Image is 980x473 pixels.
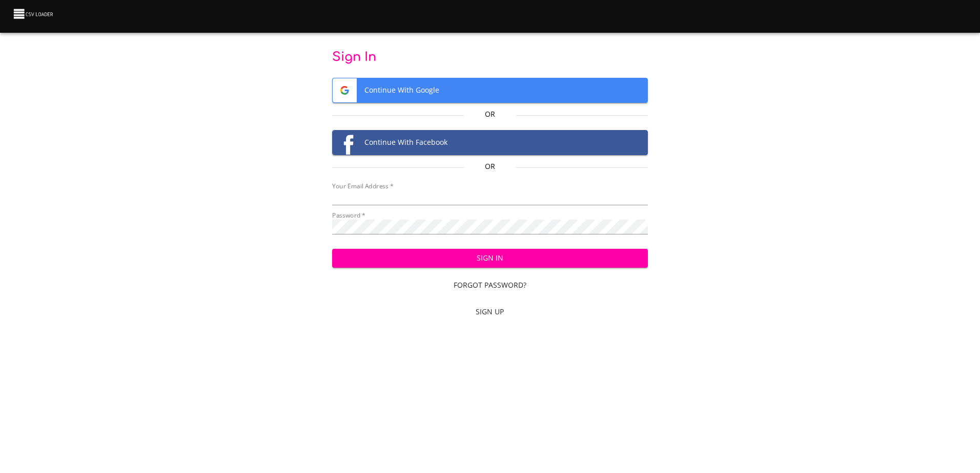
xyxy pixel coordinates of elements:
button: Google logoContinue With Google [332,78,648,103]
button: Sign In [332,249,648,268]
span: Continue With Google [333,78,647,102]
button: Facebook logoContinue With Facebook [332,130,648,155]
p: Or [464,109,517,119]
a: Sign Up [332,303,648,321]
span: Continue With Facebook [333,131,647,155]
p: Or [464,161,517,171]
a: Forgot Password? [332,276,648,295]
span: Sign Up [336,306,644,318]
img: Google logo [333,78,357,102]
img: CSV Loader [12,7,55,21]
img: Facebook logo [333,131,357,155]
label: Your Email Address [332,183,393,189]
span: Sign In [340,252,640,265]
p: Sign In [332,49,648,66]
span: Forgot Password? [336,279,644,292]
label: Password [332,212,365,219]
